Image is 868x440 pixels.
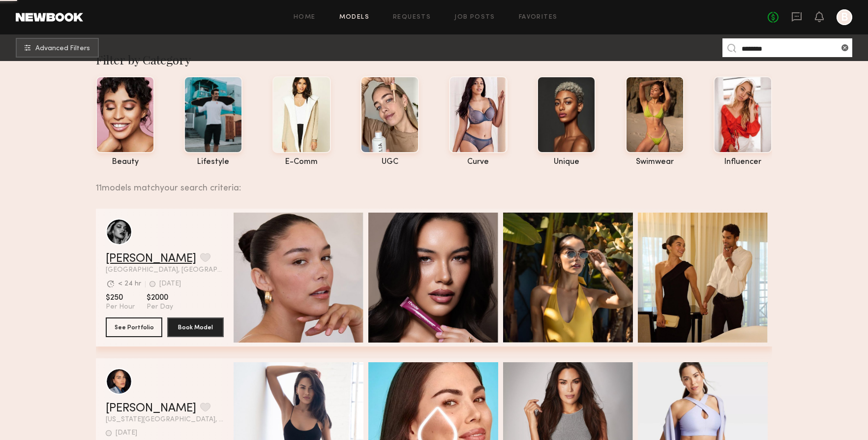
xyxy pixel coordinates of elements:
a: Job Posts [454,14,495,21]
div: unique [537,158,596,166]
a: Favorites [519,14,558,21]
span: $2000 [147,293,173,303]
div: < 24 hr [118,281,141,287]
span: Quick Preview [279,424,338,433]
a: Requests [393,14,431,21]
div: swimwear [626,158,684,166]
div: influencer [714,158,772,166]
div: e-comm [272,158,331,166]
div: UGC [360,158,419,166]
div: [DATE] [159,281,181,287]
button: Advanced Filters [16,38,99,58]
span: Advanced Filters [35,45,90,52]
div: beauty [96,158,154,166]
span: [US_STATE][GEOGRAPHIC_DATA], [GEOGRAPHIC_DATA] [106,416,224,423]
span: Per Hour [106,303,135,312]
a: Models [339,14,369,21]
span: Quick Preview [684,274,743,283]
span: Quick Preview [279,274,338,283]
button: Book Model [167,317,224,337]
div: [DATE] [116,430,137,437]
div: 11 models match your search criteria: [96,172,764,193]
span: Quick Preview [549,424,608,433]
a: Home [294,14,316,21]
span: Quick Preview [684,424,743,433]
span: Quick Preview [414,274,473,283]
span: Quick Preview [414,424,473,433]
span: Per Day [147,303,173,312]
button: See Portfolio [106,317,162,337]
span: Quick Preview [549,274,608,283]
span: [GEOGRAPHIC_DATA], [GEOGRAPHIC_DATA] [106,267,224,274]
div: curve [449,158,508,166]
a: [PERSON_NAME] [106,253,196,265]
div: lifestyle [184,158,242,166]
a: B [837,9,852,25]
span: $250 [106,293,135,303]
a: [PERSON_NAME] [106,403,196,414]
